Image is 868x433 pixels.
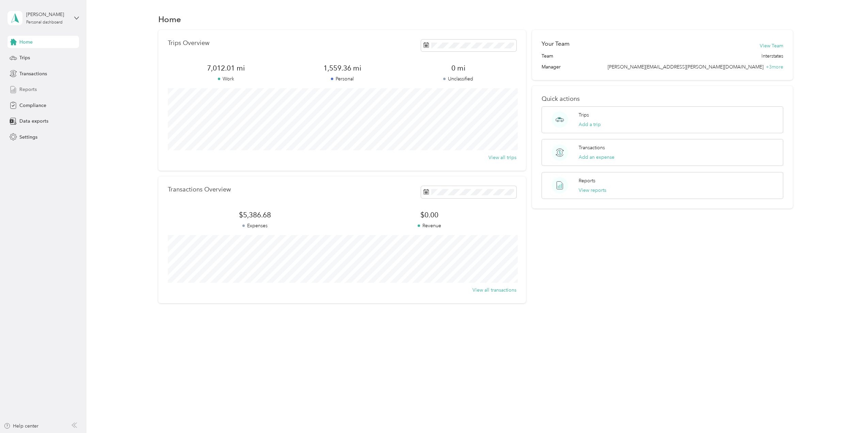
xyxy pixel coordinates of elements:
button: View reports [579,187,606,194]
p: Transactions [579,144,605,151]
span: 1,559.36 mi [284,63,400,73]
div: Personal dashboard [26,20,63,25]
iframe: Everlance-gr Chat Button Frame [830,395,868,433]
span: 7,012.01 mi [168,63,284,73]
p: Quick actions [542,95,783,103]
p: Trips Overview [168,40,209,47]
span: Compliance [19,102,46,109]
span: [PERSON_NAME][EMAIL_ADDRESS][PERSON_NAME][DOMAIN_NAME] [608,64,763,70]
p: Work [168,75,284,82]
p: Reports [579,177,595,184]
p: Expenses [168,222,342,229]
p: Transactions Overview [168,186,231,193]
span: + 3 more [766,64,783,70]
span: $0.00 [342,210,516,220]
span: Transactions [19,70,47,77]
p: Trips [579,111,589,119]
button: View Team [760,42,783,49]
button: View all transactions [472,287,516,294]
span: Trips [19,54,30,61]
button: View all trips [488,154,516,161]
span: Settings [19,134,37,141]
div: [PERSON_NAME] [26,11,69,18]
button: Add an expense [579,154,614,161]
span: Team [542,52,553,60]
span: 0 mi [400,63,516,73]
span: Reports [19,86,37,93]
h1: Home [158,16,181,23]
p: Unclassified [400,75,516,82]
button: Help center [4,422,38,430]
span: Interstates [761,52,783,60]
span: Manager [542,63,561,71]
span: $5,386.68 [168,210,342,220]
p: Revenue [342,222,516,229]
span: Data exports [19,118,48,125]
h2: Your Team [542,40,569,48]
button: Add a trip [579,121,601,128]
span: Home [19,38,33,46]
p: Personal [284,75,400,82]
